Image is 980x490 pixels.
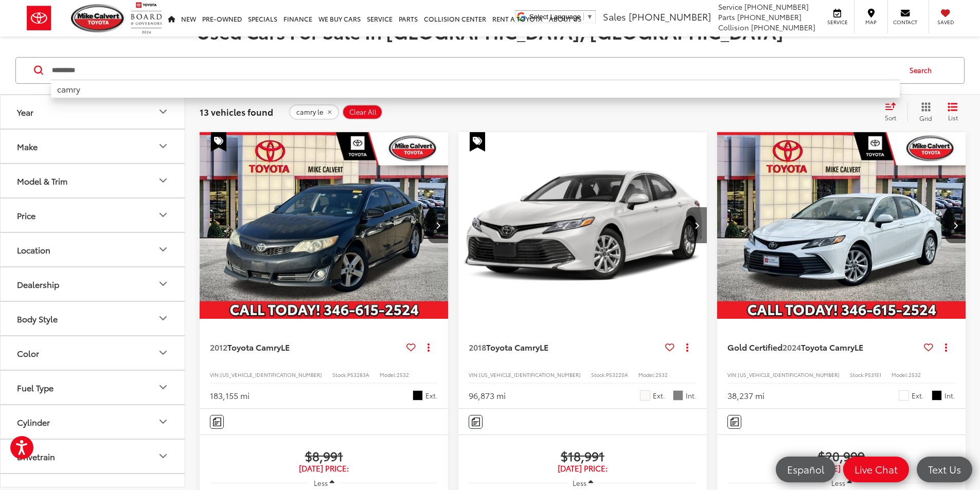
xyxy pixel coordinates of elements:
[849,463,903,476] span: Live Chat
[51,58,900,83] form: Search by Make, Model, or Keyword
[686,207,707,243] button: Next image
[717,132,967,319] a: 2024 Toyota Camry LE2024 Toyota Camry LE2024 Toyota Camry LE2024 Toyota Camry LE
[653,391,665,401] span: Ext.
[296,108,323,116] span: camry le
[801,341,854,353] span: Toyota Camry
[71,4,126,32] img: Mike Calvert Toyota
[157,140,169,152] div: Make
[727,415,741,429] button: Comments
[850,371,865,378] span: Stock:
[900,58,947,83] button: Search
[782,463,829,476] span: Español
[157,174,169,187] div: Model & Trim
[1,267,186,301] button: DealershipDealership
[211,132,226,152] span: Special
[210,415,224,429] button: Comments
[420,338,438,356] button: Actions
[458,132,708,319] div: 2018 Toyota Camry LE 0
[1,164,186,197] button: Model & TrimModel & Trim
[470,132,485,152] span: Special
[200,105,273,118] span: 13 vehicles found
[458,132,708,320] img: 2018 Toyota Camry LE
[427,343,430,351] span: dropdown dots
[17,383,54,392] div: Fuel Type
[199,132,449,320] img: 2012 Toyota Camry LE
[479,371,581,378] span: [US_VEHICLE_IDENTIFICATION_NUMBER]
[638,371,655,378] span: Model:
[157,381,169,393] div: Fuel Type
[157,209,169,221] div: Price
[893,19,917,26] span: Contact
[899,390,909,401] span: Ice
[469,371,479,378] span: VIN:
[907,102,940,122] button: Grid View
[157,347,169,359] div: Color
[934,19,957,26] span: Saved
[945,343,947,351] span: dropdown dots
[1,371,186,404] button: Fuel TypeFuel Type
[157,450,169,462] div: Drivetrain
[1,405,186,439] button: CylinderCylinder
[210,390,250,402] div: 183,155 mi
[738,371,840,378] span: [US_VEHICLE_IDENTIFICATION_NUMBER]
[686,391,697,401] span: Int.
[782,341,801,353] span: 2024
[469,341,486,353] span: 2018
[751,22,815,32] span: [PHONE_NUMBER]
[349,108,377,116] span: Clear All
[227,341,281,353] span: Toyota Camry
[945,391,955,401] span: Int.
[380,371,397,378] span: Model:
[469,463,697,474] span: [DATE] Price:
[413,390,423,401] span: Attitude Black Metallic
[17,107,33,117] div: Year
[157,105,169,118] div: Year
[17,141,38,151] div: Make
[1,130,186,163] button: MakeMake
[717,132,967,320] img: 2024 Toyota Camry LE
[727,341,920,353] a: Gold Certified2024Toyota CamryLE
[908,371,921,378] span: 2532
[727,463,955,474] span: [DATE] Price:
[640,390,650,401] span: Super White
[1,302,186,335] button: Body StyleBody Style
[737,12,801,22] span: [PHONE_NUMBER]
[1,440,186,473] button: DrivetrainDrivetrain
[573,478,586,487] span: Less
[17,176,67,186] div: Model & Trim
[717,132,967,319] div: 2024 Toyota Camry LE 0
[458,132,708,319] a: 2018 Toyota Camry LE2018 Toyota Camry LE2018 Toyota Camry LE2018 Toyota Camry LE
[937,338,955,356] button: Actions
[606,371,628,378] span: P53220A
[469,448,697,463] span: $18,991
[679,338,697,356] button: Actions
[157,278,169,290] div: Dealership
[314,478,328,487] span: Less
[919,114,932,122] span: Grid
[885,113,896,122] span: Sort
[826,19,849,26] span: Service
[397,371,409,378] span: 2532
[880,102,907,122] button: Select sort value
[157,415,169,428] div: Cylinder
[427,207,448,243] button: Next image
[17,279,59,289] div: Dealership
[469,341,661,353] a: 2018Toyota CamryLE
[1,233,186,266] button: LocationLocation
[210,371,220,378] span: VIN:
[342,104,383,120] button: Clear All
[860,19,882,26] span: Map
[17,451,55,461] div: Drivetrain
[831,478,845,487] span: Less
[686,343,688,351] span: dropdown dots
[1,198,186,232] button: PricePrice
[718,2,742,12] span: Service
[199,132,449,319] a: 2012 Toyota Camry LE2012 Toyota Camry LE2012 Toyota Camry LE2012 Toyota Camry LE
[17,245,50,255] div: Location
[332,371,347,378] span: Stock:
[289,104,339,120] button: remove camry%20le%20
[673,390,683,401] span: Ash
[17,314,58,323] div: Body Style
[727,341,782,353] span: Gold Certified
[540,341,548,353] span: LE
